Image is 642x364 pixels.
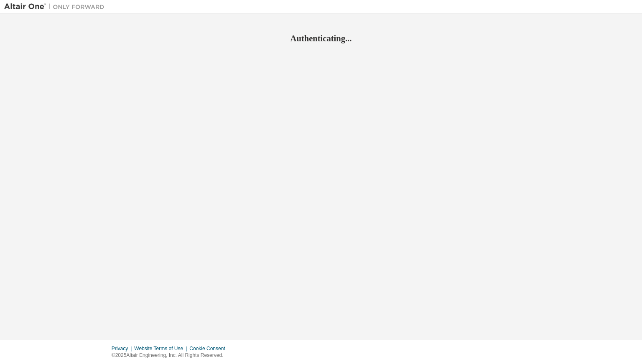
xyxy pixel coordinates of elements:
div: Website Terms of Use [134,345,189,352]
h2: Authenticating... [4,33,638,44]
img: Altair One [4,3,109,11]
div: Privacy [112,345,134,352]
p: © 2025 Altair Engineering, Inc. All Rights Reserved. [112,352,230,359]
div: Cookie Consent [189,345,230,352]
